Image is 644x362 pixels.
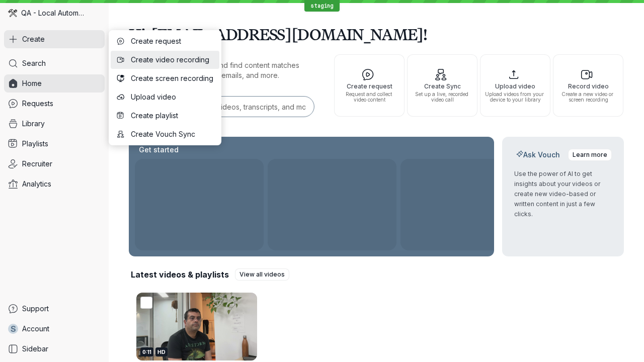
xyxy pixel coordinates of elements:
span: Home [22,78,42,88]
p: Use the power of AI to get insights about your videos or create new video-based or written conten... [514,169,612,219]
button: Record videoCreate a new video or screen recording [553,54,623,117]
a: Sidebar [4,340,105,358]
a: Support [4,300,105,318]
span: Learn more [573,150,607,160]
span: Record video [557,83,619,89]
p: Search for any keywords and find content matches through transcriptions, user emails, and more. [129,60,316,80]
button: Create video recording [111,51,219,69]
span: Create request [131,36,213,46]
span: Support [22,304,49,314]
button: Create playlist [111,107,219,125]
button: Upload video [111,88,219,106]
a: Playlists [4,135,105,153]
span: Create Sync [412,83,473,89]
span: Create Vouch Sync [131,129,213,139]
img: QA - Local Automation avatar [8,9,17,18]
span: Playlists [22,139,48,149]
span: View all videos [239,269,285,280]
button: Create screen recording [111,69,219,87]
a: View all videos [235,268,289,281]
span: Create playlist [131,111,213,121]
div: QA - Local Automation [4,4,105,22]
span: Analytics [22,179,51,189]
span: QA - Local Automation [21,8,86,18]
button: Create request [111,32,219,50]
a: Recruiter [4,155,105,173]
a: Learn more [568,149,612,161]
span: Request and collect video content [339,92,400,103]
div: 0:11 [140,347,153,356]
h2: Latest videos & playlists [131,269,229,280]
button: Create requestRequest and collect video content [334,54,405,117]
span: Create request [339,83,400,89]
span: Create video recording [131,55,213,65]
span: Create [22,34,45,44]
button: Create SyncSet up a live, recorded video call [407,54,477,117]
span: Recruiter [22,159,52,169]
a: Requests [4,95,105,113]
span: s [11,324,16,334]
a: Library [4,115,105,133]
button: Upload videoUpload videos from your device to your library [480,54,550,117]
span: Sidebar [22,344,48,354]
a: Search [4,54,105,72]
span: Create a new video or screen recording [557,92,619,103]
a: sAccount [4,320,105,338]
h2: Ask Vouch [514,150,562,160]
h1: Hi, [EMAIL_ADDRESS][DOMAIN_NAME]! [129,20,624,48]
span: Upload video [131,92,213,102]
h2: Get started [137,145,181,155]
span: Requests [22,99,53,109]
button: Create Vouch Sync [111,125,219,143]
span: Create screen recording [131,73,213,83]
a: Analytics [4,175,105,193]
span: Library [22,119,45,129]
span: Account [22,324,49,334]
span: Upload videos from your device to your library [485,92,546,103]
span: Set up a live, recorded video call [412,92,473,103]
div: HD [155,347,168,356]
a: Home [4,74,105,93]
button: Create [4,30,105,48]
span: Upload video [485,83,546,89]
span: Search [22,58,46,68]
